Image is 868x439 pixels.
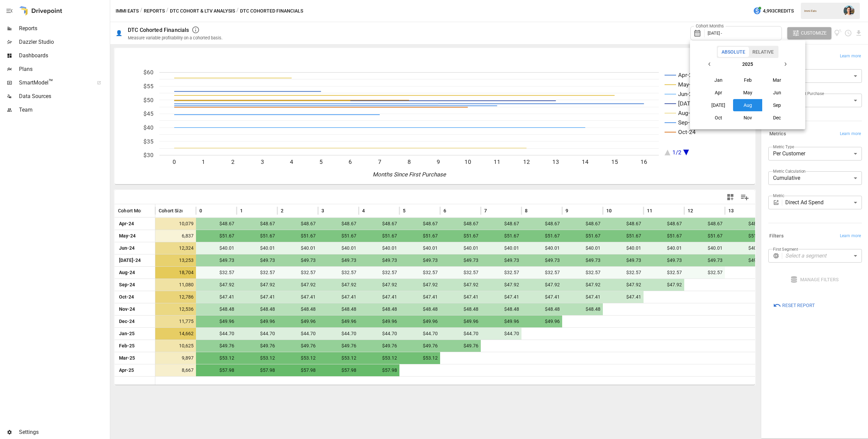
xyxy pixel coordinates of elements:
[704,99,733,111] button: [DATE]
[733,99,762,111] button: Aug
[718,47,749,57] button: Absolute
[733,74,762,86] button: Feb
[733,87,762,99] button: May
[763,112,792,124] button: Dec
[716,58,779,70] button: 2025
[704,87,733,99] button: Apr
[749,47,777,57] button: Relative
[763,87,792,99] button: Jun
[704,74,733,86] button: Jan
[763,99,792,111] button: Sep
[704,112,733,124] button: Oct
[733,112,762,124] button: Nov
[763,74,792,86] button: Mar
